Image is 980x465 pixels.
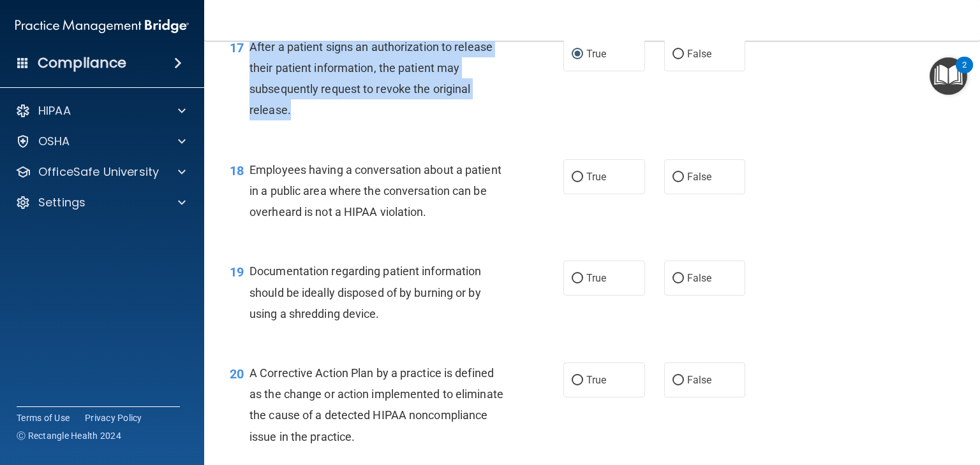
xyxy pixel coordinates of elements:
span: Employees having a conversation about a patient in a public area where the conversation can be ov... [249,163,501,218]
span: Documentation regarding patient information should be ideally disposed of by burning or by using ... [249,264,481,320]
input: False [672,274,684,283]
input: False [672,50,684,59]
span: True [586,171,606,183]
a: OSHA [15,134,186,149]
p: HIPAA [38,103,71,118]
span: 18 [230,163,244,178]
a: HIPAA [15,103,186,118]
span: False [687,171,712,183]
div: 2 [962,65,967,82]
span: True [586,374,606,386]
span: 20 [230,366,244,382]
h4: Compliance [38,54,126,72]
span: False [687,374,712,386]
p: Settings [38,195,85,210]
img: PMB logo [15,13,189,39]
input: False [672,173,684,182]
p: OSHA [38,134,70,149]
input: True [572,173,583,182]
a: Terms of Use [17,411,70,424]
span: False [687,272,712,284]
span: 19 [230,264,244,280]
span: False [687,48,712,60]
a: OfficeSafe University [15,164,186,180]
a: Privacy Policy [85,411,142,424]
span: 17 [230,40,244,55]
p: OfficeSafe University [38,164,159,180]
a: Settings [15,195,186,210]
span: True [586,48,606,60]
input: True [572,376,583,385]
input: True [572,50,583,59]
button: Open Resource Center, 2 new notifications [930,57,967,95]
input: False [672,376,684,385]
span: Ⓒ Rectangle Health 2024 [17,429,121,442]
span: A Corrective Action Plan by a practice is defined as the change or action implemented to eliminat... [249,366,503,443]
span: True [586,272,606,284]
input: True [572,274,583,283]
